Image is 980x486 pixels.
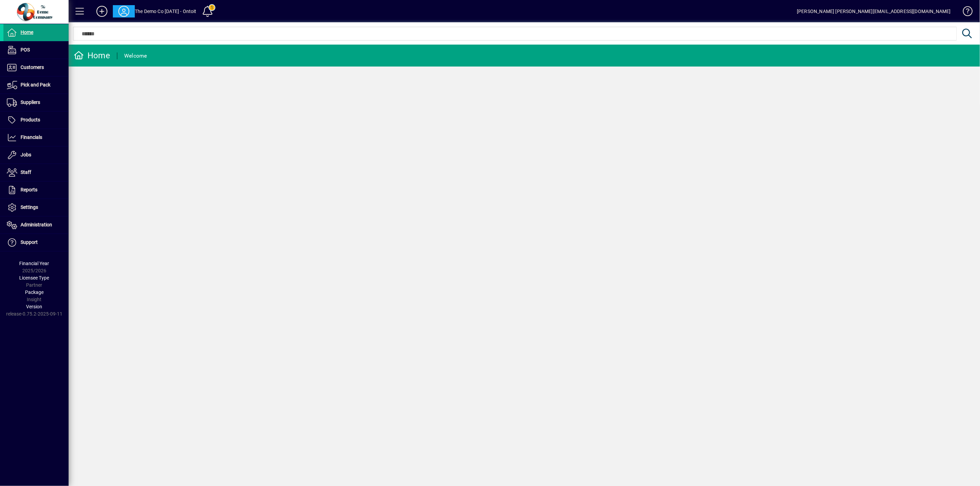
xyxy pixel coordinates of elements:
span: Version [26,304,43,309]
a: POS [3,42,69,59]
span: Licensee Type [20,275,49,281]
span: Staff [21,169,31,175]
a: Knowledge Base [958,1,971,24]
span: Customers [21,64,44,70]
span: Jobs [21,152,31,157]
a: Financials [3,129,69,146]
span: Package [25,289,44,295]
button: Profile [113,5,135,17]
span: Suppliers [21,99,40,105]
a: Staff [3,164,69,181]
div: [PERSON_NAME] [PERSON_NAME][EMAIL_ADDRESS][DOMAIN_NAME] [797,6,951,17]
a: Customers [3,59,69,76]
a: Suppliers [3,94,69,111]
span: Pick and Pack [21,82,50,87]
span: Financials [21,134,42,140]
a: Support [3,234,69,251]
a: Settings [3,199,69,216]
div: The Demo Co [DATE] - Ontoit [135,6,197,17]
span: Products [21,117,40,122]
button: Add [91,5,113,17]
span: POS [21,47,30,52]
span: Home [21,29,33,35]
span: Administration [21,222,52,227]
a: Administration [3,216,69,234]
div: Home [74,50,110,61]
a: Jobs [3,146,69,164]
span: Financial Year [20,261,49,266]
a: Products [3,111,69,129]
span: Reports [21,187,37,192]
a: Pick and Pack [3,76,69,94]
a: Reports [3,181,69,199]
span: Support [21,239,38,245]
span: Settings [21,204,38,210]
